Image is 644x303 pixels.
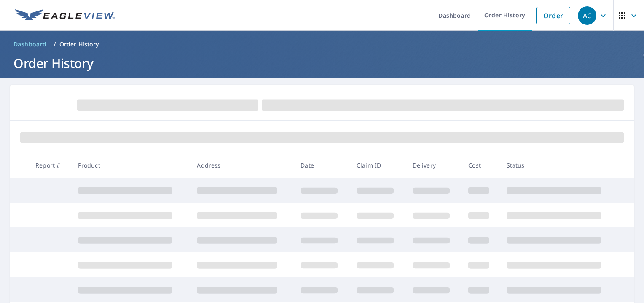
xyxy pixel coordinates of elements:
[71,153,191,178] th: Product
[578,6,596,25] div: AC
[10,54,634,72] h1: Order History
[462,153,499,178] th: Cost
[500,153,619,178] th: Status
[10,38,634,51] nav: breadcrumb
[10,38,50,51] a: Dashboard
[406,153,462,178] th: Delivery
[536,7,570,24] a: Order
[29,153,71,178] th: Report #
[59,40,99,49] p: Order History
[13,40,47,49] span: Dashboard
[190,153,294,178] th: Address
[54,39,56,49] li: /
[15,9,115,22] img: EV Logo
[350,153,406,178] th: Claim ID
[294,153,350,178] th: Date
